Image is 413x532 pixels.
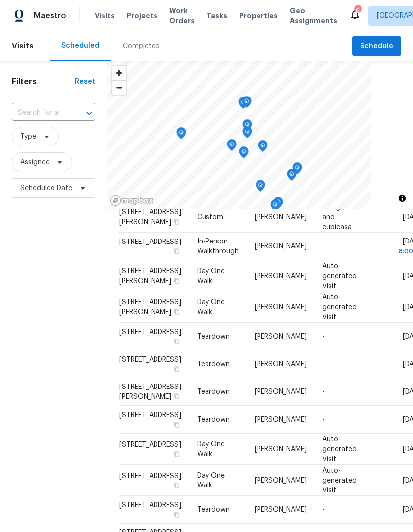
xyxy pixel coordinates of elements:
[110,195,154,206] a: Mapbox homepage
[292,162,302,178] div: Map marker
[197,213,223,220] span: Custom
[197,238,239,255] span: In-Person Walkthrough
[119,356,181,363] span: [STREET_ADDRESS]
[273,197,283,212] div: Map marker
[238,97,248,112] div: Map marker
[239,146,249,162] div: Map marker
[82,106,96,120] button: Open
[172,510,181,519] button: Copy Address
[172,449,181,458] button: Copy Address
[112,81,126,95] span: Zoom out
[119,472,181,479] span: [STREET_ADDRESS]
[255,506,307,513] span: [PERSON_NAME]
[399,193,405,204] span: Toggle attribution
[172,365,181,374] button: Copy Address
[197,506,230,513] span: Teardown
[112,66,126,80] button: Zoom in
[287,169,297,184] div: Map marker
[352,36,401,56] button: Schedule
[322,388,325,395] span: -
[354,6,361,16] div: 6
[34,11,66,21] span: Maestro
[169,6,195,26] span: Work Orders
[322,435,357,462] span: Auto-generated Visit
[197,472,225,488] span: Day One Walk
[119,208,181,225] span: [STREET_ADDRESS][PERSON_NAME]
[322,262,357,289] span: Auto-generated Visit
[172,392,181,401] button: Copy Address
[172,420,181,429] button: Copy Address
[255,445,307,452] span: [PERSON_NAME]
[255,243,307,250] span: [PERSON_NAME]
[197,361,230,368] span: Teardown
[255,416,307,423] span: [PERSON_NAME]
[255,303,307,310] span: [PERSON_NAME]
[255,333,307,340] span: [PERSON_NAME]
[396,193,408,204] button: Toggle attribution
[255,388,307,395] span: [PERSON_NAME]
[322,333,325,340] span: -
[255,213,307,220] span: [PERSON_NAME]
[197,440,225,457] span: Day One Walk
[119,239,181,245] span: [STREET_ADDRESS]
[227,139,237,154] div: Map marker
[172,337,181,346] button: Copy Address
[255,477,307,484] span: [PERSON_NAME]
[239,11,278,21] span: Properties
[242,96,252,111] div: Map marker
[95,11,115,21] span: Visits
[322,203,358,230] span: NavigateAI and cubicasa
[270,199,280,215] div: Map marker
[322,506,325,513] span: -
[119,329,181,336] span: [STREET_ADDRESS]
[12,77,75,87] h1: Filters
[12,105,67,121] input: Search for an address...
[107,61,371,209] canvas: Map
[112,80,126,95] button: Zoom out
[322,361,325,368] span: -
[197,416,230,423] span: Teardown
[119,298,181,315] span: [STREET_ADDRESS][PERSON_NAME]
[123,41,160,51] div: Completed
[290,6,337,26] span: Geo Assignments
[172,307,181,316] button: Copy Address
[255,272,307,279] span: [PERSON_NAME]
[119,502,181,509] span: [STREET_ADDRESS]
[256,180,265,195] div: Map marker
[242,119,252,135] div: Map marker
[172,217,181,226] button: Copy Address
[75,77,95,87] div: Reset
[119,412,181,419] span: [STREET_ADDRESS]
[119,441,181,448] span: [STREET_ADDRESS]
[20,157,50,167] span: Assignee
[119,267,181,284] span: [STREET_ADDRESS][PERSON_NAME]
[172,276,181,285] button: Copy Address
[322,467,357,493] span: Auto-generated Visit
[172,247,181,256] button: Copy Address
[20,183,72,193] span: Scheduled Date
[61,41,99,50] div: Scheduled
[197,298,225,315] span: Day One Walk
[197,333,230,340] span: Teardown
[20,132,36,142] span: Type
[176,127,186,143] div: Map marker
[119,384,181,400] span: [STREET_ADDRESS][PERSON_NAME]
[206,12,227,19] span: Tasks
[172,481,181,489] button: Copy Address
[255,361,307,368] span: [PERSON_NAME]
[127,11,157,21] span: Projects
[12,35,34,57] span: Visits
[197,267,225,284] span: Day One Walk
[360,40,393,52] span: Schedule
[322,293,357,320] span: Auto-generated Visit
[197,388,230,395] span: Teardown
[322,243,325,250] span: -
[322,416,325,423] span: -
[258,140,268,155] div: Map marker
